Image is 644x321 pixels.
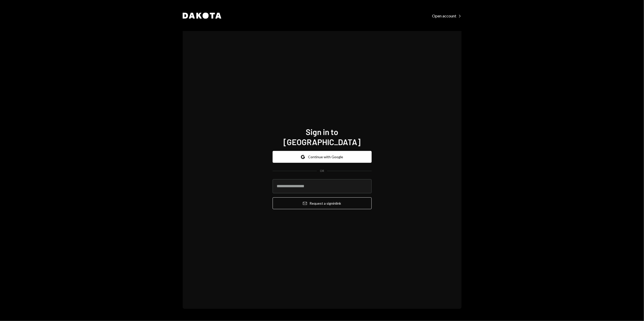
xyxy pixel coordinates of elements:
[273,151,372,163] button: Continue with Google
[273,127,372,147] h1: Sign in to [GEOGRAPHIC_DATA]
[273,197,372,209] button: Request a signinlink
[432,13,462,18] a: Open account
[432,13,462,18] div: Open account
[320,169,324,173] div: OR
